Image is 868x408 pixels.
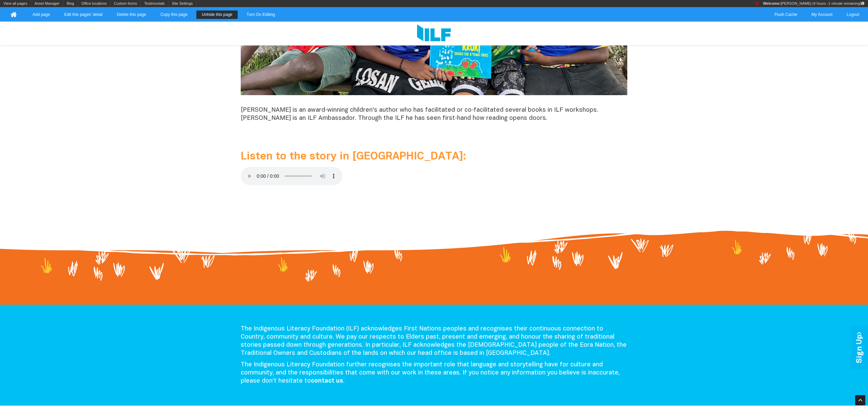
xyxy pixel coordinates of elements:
[769,10,803,19] a: Flush Cache
[241,152,466,162] span: Listen to the story in [GEOGRAPHIC_DATA]:
[27,10,55,19] a: Add page
[241,10,280,19] a: Turn On Editing
[196,10,238,19] a: Unhide this page
[241,361,627,385] p: The Indigenous Literacy Foundation further recognises the important role that language and storyt...
[841,10,865,19] a: Logout
[763,1,864,5] span: [PERSON_NAME] (4 hours -1 minute remaining)
[417,24,451,43] img: Logo
[855,395,865,405] div: Scroll Back to Top
[155,10,193,19] a: Copy this page
[763,1,781,5] strong: Welcome:
[755,2,758,5] i: Search engines have been instructed NOT to index this page.
[241,325,627,358] p: The Indigenous Literacy Foundation (ILF) acknowledges First Nations peoples and recognises their ...
[806,10,838,19] a: My Account
[311,378,343,384] a: contact us
[59,10,108,19] a: Edit this pages' detail
[111,10,152,19] a: Delete this page
[241,107,598,121] span: [PERSON_NAME] is an award‑winning children's author who has facilitated or co‑facilitated several...
[861,2,864,5] i: Your IP: 124.158.23.162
